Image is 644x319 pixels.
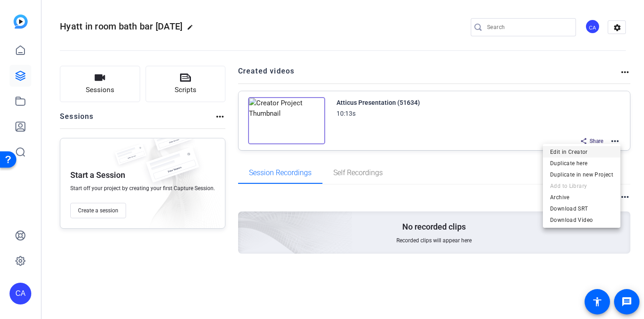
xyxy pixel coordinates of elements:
[550,147,613,157] span: Edit in Creator
[550,215,613,226] span: Download Video
[550,158,613,169] span: Duplicate here
[550,192,613,203] span: Archive
[550,169,613,180] span: Duplicate in new Project
[550,203,613,214] span: Download SRT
